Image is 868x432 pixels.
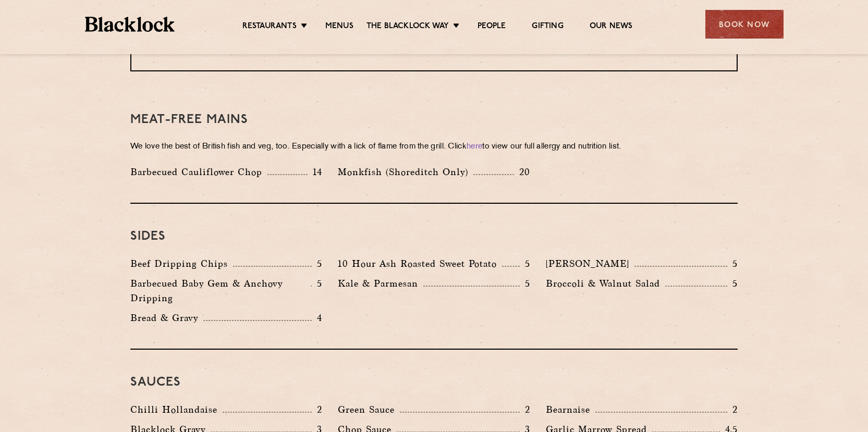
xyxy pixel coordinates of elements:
p: Monkfish (Shoreditch Only) [338,165,473,179]
img: BL_Textured_Logo-footer-cropped.svg [85,17,175,32]
a: People [478,21,506,33]
a: The Blacklock Way [366,21,449,33]
p: Beef Dripping Chips [130,256,233,271]
p: 5 [727,257,738,270]
h3: Sauces [130,376,738,389]
p: Barbecued Baby Gem & Anchovy Dripping [130,276,311,305]
p: 14 [308,165,323,179]
p: 5 [312,257,322,270]
h3: Sides [130,230,738,243]
p: 4 [312,311,322,325]
p: 10 Hour Ash Roasted Sweet Potato [338,256,502,271]
p: Bearnaise [546,402,595,417]
p: Kale & Parmesan [338,276,423,291]
p: 5 [312,277,322,290]
a: Restaurants [242,21,297,33]
a: here [467,143,482,151]
p: Broccoli & Walnut Salad [546,276,665,291]
p: 5 [727,277,738,290]
p: 5 [520,257,530,270]
p: 2 [312,403,322,416]
p: 20 [514,165,530,179]
p: Bread & Gravy [130,311,203,325]
a: Our News [590,21,633,33]
p: 5 [520,277,530,290]
a: Gifting [532,21,563,33]
p: Chilli Hollandaise [130,402,223,417]
p: Barbecued Cauliflower Chop [130,165,267,179]
p: 2 [727,403,738,416]
p: [PERSON_NAME] [546,256,634,271]
div: Book Now [705,10,784,39]
a: Menus [325,21,353,33]
p: Green Sauce [338,402,400,417]
p: We love the best of British fish and veg, too. Especially with a lick of flame from the grill. Cl... [130,140,738,154]
h3: Meat-Free mains [130,113,738,127]
p: 2 [520,403,530,416]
